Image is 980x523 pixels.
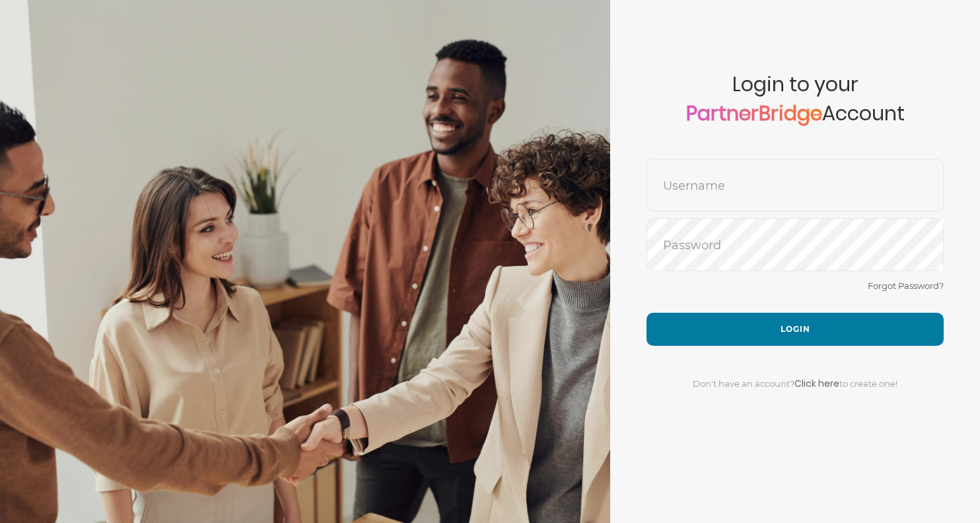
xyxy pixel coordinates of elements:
[647,73,944,159] span: Login to your Account
[686,99,822,128] a: PartnerBridge
[794,377,839,390] a: Click here
[647,313,944,346] button: Login
[868,280,944,291] a: Forgot Password?
[693,378,897,389] span: Don't have an account? to create one!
